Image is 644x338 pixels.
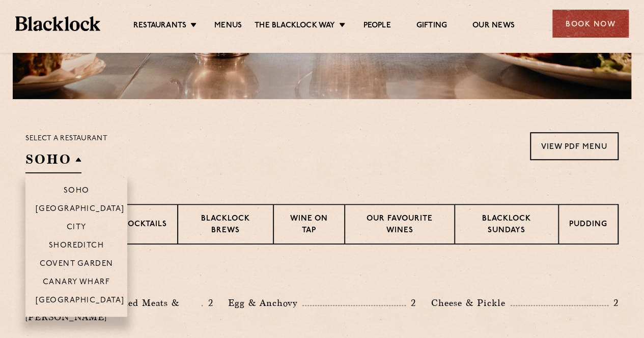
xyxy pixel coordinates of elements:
[284,213,334,237] p: Wine on Tap
[15,16,100,30] img: BL_Textured_Logo-footer-cropped.svg
[363,21,390,32] a: People
[25,150,81,173] h2: SOHO
[569,219,607,232] p: Pudding
[25,132,107,145] p: Select a restaurant
[530,132,619,160] a: View PDF Menu
[36,205,125,215] p: [GEOGRAPHIC_DATA]
[43,278,110,288] p: Canary Wharf
[416,21,447,32] a: Gifting
[122,219,167,232] p: Cocktails
[355,213,443,237] p: Our favourite wines
[133,21,186,32] a: Restaurants
[552,10,629,38] div: Book Now
[64,187,90,197] p: Soho
[406,296,416,310] p: 2
[255,21,335,32] a: The Blacklock Way
[228,296,302,310] p: Egg & Anchovy
[608,296,619,310] p: 2
[40,260,114,270] p: Covent Garden
[214,21,242,32] a: Menus
[49,241,104,252] p: Shoreditch
[36,296,125,306] p: [GEOGRAPHIC_DATA]
[431,296,511,310] p: Cheese & Pickle
[67,223,87,233] p: City
[203,296,213,310] p: 2
[25,270,619,283] h3: Pre Chop Bites
[465,213,548,237] p: Blacklock Sundays
[472,21,515,32] a: Our News
[188,213,263,237] p: Blacklock Brews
